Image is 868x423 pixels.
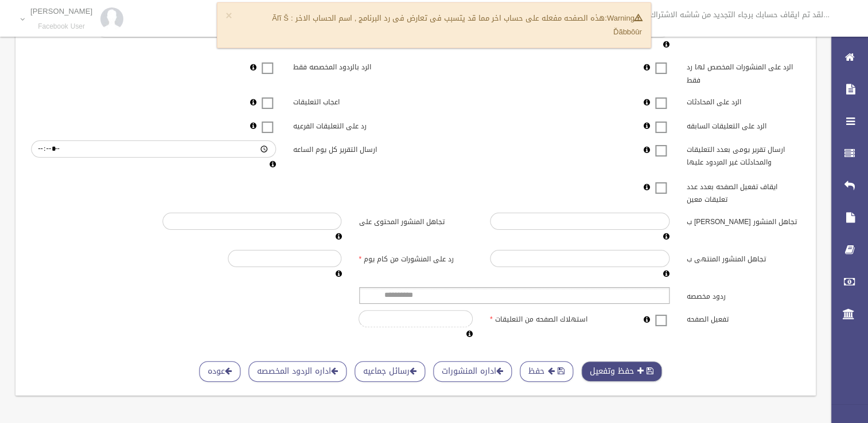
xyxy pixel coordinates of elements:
[30,22,92,31] small: Facebook User
[100,7,123,30] img: 84628273_176159830277856_972693363922829312_n.jpg
[285,58,416,74] label: الرد بالردود المخصصه فقط
[678,310,809,326] label: تفعيل الصفحه
[30,7,92,15] p: [PERSON_NAME]
[678,116,809,132] label: الرد على التعليقات السابقه
[678,250,809,266] label: تجاهل المنشور المنتهى ب
[199,361,240,382] a: عوده
[225,10,232,22] button: ×
[678,58,809,87] label: الرد على المنشورات المخصص لها رد فقط
[605,11,642,25] strong: Warning:
[678,140,809,169] label: ارسال تقرير يومى بعدد التعليقات والمحادثات غير المردود عليها
[217,2,651,48] div: هذه الصفحه مفعله على حساب اخر مما قد يتسبب فى تعارض فى رد البرنامج , اسم الحساب الاخر : Ãľĩ Š Ďãb...
[481,310,613,326] label: استهلاك الصفحه من التعليقات
[355,361,425,382] a: رسائل جماعيه
[350,250,481,266] label: رد على المنشورات من كام يوم
[678,213,809,229] label: تجاهل المنشور [PERSON_NAME] ب
[285,116,416,132] label: رد على التعليقات الفرعيه
[678,178,809,206] label: ايقاف تفعيل الصفحه بعدد عدد تعليقات معين
[678,93,809,109] label: الرد على المحادثات
[285,93,416,109] label: اعجاب التعليقات
[678,287,809,303] label: ردود مخصصه
[285,140,416,156] label: ارسال التقرير كل يوم الساعه
[248,361,347,382] a: اداره الردود المخصصه
[581,361,662,382] button: حفظ وتفعيل
[520,361,573,382] button: حفظ
[350,213,481,229] label: تجاهل المنشور المحتوى على
[433,361,512,382] a: اداره المنشورات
